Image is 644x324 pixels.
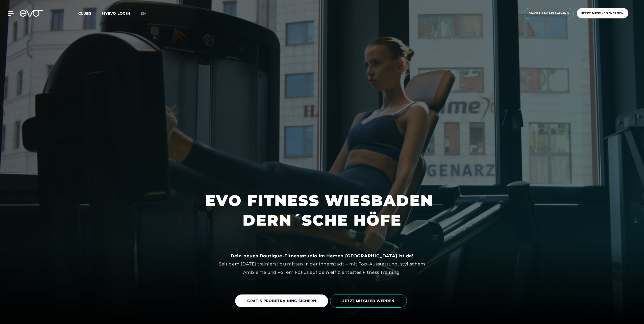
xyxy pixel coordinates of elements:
a: Jetzt Mitglied werden [575,8,630,19]
a: Clubs [78,11,102,16]
span: Clubs [78,11,92,16]
div: Seit dem [DATE] trainierst du mitten in der Innenstadt – mit Top-Ausstattung, stylischem Ambiente... [208,252,436,276]
a: MYEVO LOGIN [102,11,130,16]
span: JETZT MITGLIED WERDEN [342,298,394,304]
span: Gratis Probetraining [529,11,569,16]
a: JETZT MITGLIED WERDEN [330,290,409,311]
a: Gratis Probetraining [522,8,575,19]
span: GRATIS PROBETRAINING SICHERN [247,298,316,304]
span: en [140,11,146,16]
a: GRATIS PROBETRAINING SICHERN [235,294,328,307]
strong: Dein neues Boutique-Fitnessstudio im Herzen [GEOGRAPHIC_DATA] ist da! [231,253,413,258]
span: Jetzt Mitglied werden [581,11,624,15]
h1: EVO FITNESS WIESBADEN DERN´SCHE HÖFE [205,191,439,230]
a: en [140,11,152,16]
